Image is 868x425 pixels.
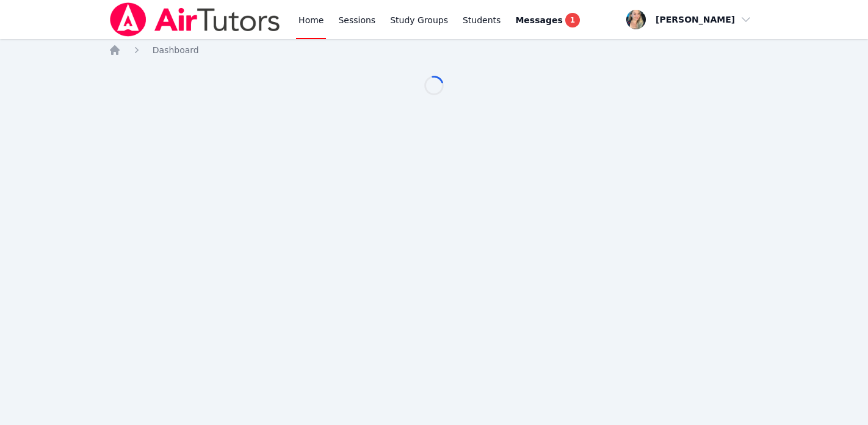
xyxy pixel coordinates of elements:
[515,14,562,26] span: Messages
[153,45,199,55] span: Dashboard
[109,44,760,56] nav: Breadcrumb
[109,2,281,37] img: Air Tutors
[153,44,199,56] a: Dashboard
[565,13,580,27] span: 1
